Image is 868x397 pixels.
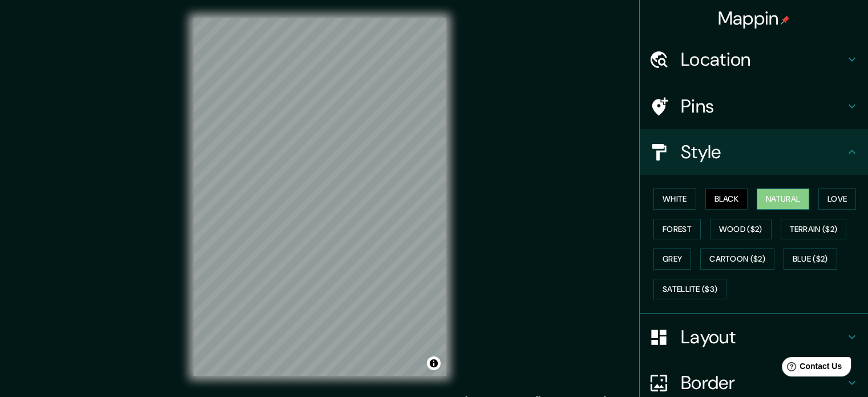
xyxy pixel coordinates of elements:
[781,219,847,240] button: Terrain ($2)
[653,248,691,270] button: Grey
[193,18,446,376] canvas: Map
[784,248,837,270] button: Blue ($2)
[681,48,845,71] h4: Location
[700,248,774,270] button: Cartoon ($2)
[766,352,855,384] iframe: Help widget launcher
[640,314,868,360] div: Layout
[757,189,809,210] button: Natural
[705,189,748,210] button: Black
[653,189,696,210] button: White
[653,279,726,300] button: Satellite ($3)
[710,219,772,240] button: Wood ($2)
[818,189,856,210] button: Love
[718,7,790,30] h4: Mappin
[427,356,441,370] button: Toggle attribution
[653,219,701,240] button: Forest
[681,95,845,118] h4: Pins
[781,15,790,25] img: pin-icon.png
[681,326,845,348] h4: Layout
[681,141,845,163] h4: Style
[681,371,845,394] h4: Border
[640,37,868,82] div: Location
[640,83,868,129] div: Pins
[640,129,868,175] div: Style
